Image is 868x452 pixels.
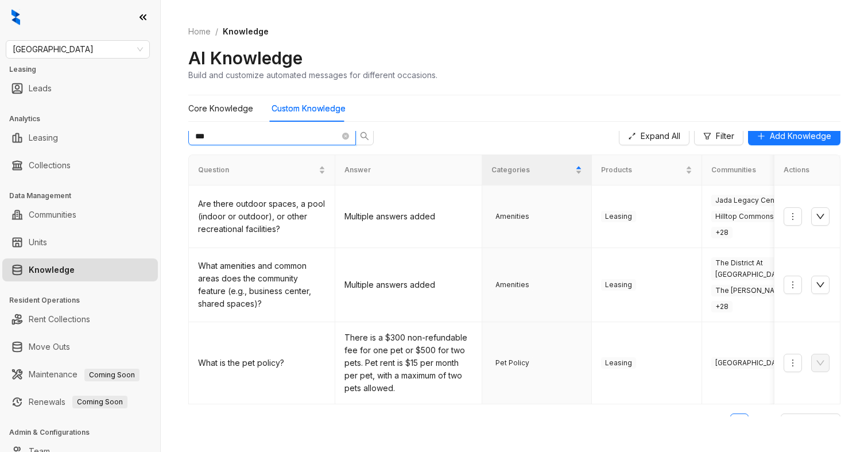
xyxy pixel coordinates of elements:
a: Leads [29,77,52,100]
th: Products [592,155,702,186]
span: Leasing [601,357,636,369]
span: Communities [711,165,793,176]
span: Add Knowledge [770,130,831,142]
span: + 28 [711,227,733,238]
td: There is a $300 non-refundable fee for one pet or $500 for two pets. Pet rent is $15 per month pe... [335,322,482,404]
span: The [PERSON_NAME] [711,285,791,296]
span: The District At [GEOGRAPHIC_DATA] [711,257,797,280]
span: close-circle [342,133,349,140]
span: down [816,280,825,289]
a: RenewalsComing Soon [29,391,127,414]
li: Move Outs [2,335,158,358]
a: Communities [29,203,76,226]
span: more [788,280,797,289]
div: What amenities and common areas does the community feature (e.g., business center, shared spaces)? [198,260,325,310]
li: Next Page [753,414,772,432]
th: Question [189,155,335,186]
span: Expand All [641,130,680,142]
span: Filter [716,130,734,142]
span: Leasing [601,279,636,291]
li: 1 [730,414,749,432]
li: Collections [2,154,158,177]
a: Collections [29,154,71,177]
span: down [816,212,825,221]
button: right [753,414,772,432]
div: Custom Knowledge [272,102,346,115]
span: Categories [491,165,573,176]
li: Rent Collections [2,308,158,331]
span: Amenities [491,211,533,222]
img: logo [11,9,20,25]
span: Products [601,165,683,176]
div: Are there outdoor spaces, a pool (indoor or outdoor), or other recreational facilities? [198,198,325,235]
li: Maintenance [2,363,158,386]
div: Page Size [781,414,840,432]
th: Communities [702,155,812,186]
td: Multiple answers added [335,186,482,248]
span: 10 / page [788,414,834,431]
span: Question [198,165,316,176]
span: + 28 [711,301,733,312]
div: What is the pet policy? [198,357,325,369]
h3: Resident Operations [9,295,160,306]
h2: AI Knowledge [188,47,303,69]
span: Amenities [491,279,533,291]
span: more [788,212,797,221]
a: Home [186,25,213,38]
li: Units [2,231,158,254]
span: Pet Policy [491,357,533,369]
div: Build and customize automated messages for different occasions. [188,69,437,81]
span: Leasing [601,211,636,222]
span: Coming Soon [72,396,127,408]
li: Renewals [2,391,158,414]
span: plus [757,132,765,140]
li: Leasing [2,126,158,149]
span: Fairfield [13,41,143,58]
span: filter [703,132,711,140]
th: Answer [335,155,482,186]
a: Move Outs [29,335,70,358]
span: Hilltop Commons [711,211,778,222]
div: Core Knowledge [188,102,253,115]
li: Previous Page [707,414,726,432]
button: left [707,414,726,432]
li: Knowledge [2,258,158,281]
span: search [360,132,369,141]
li: Leads [2,77,158,100]
li: / [215,25,218,38]
h3: Data Management [9,191,160,201]
a: Knowledge [29,258,75,281]
td: Multiple answers added [335,248,482,322]
a: 1 [731,414,748,431]
span: Coming Soon [84,369,139,381]
button: Expand All [619,127,689,145]
h3: Leasing [9,64,160,75]
a: Rent Collections [29,308,90,331]
h3: Admin & Configurations [9,427,160,438]
li: Communities [2,203,158,226]
span: Jada Legacy Central [711,195,789,206]
a: Leasing [29,126,58,149]
span: more [788,358,797,368]
h3: Analytics [9,114,160,124]
a: Units [29,231,47,254]
span: Knowledge [223,26,269,36]
span: expand-alt [628,132,636,140]
span: [GEOGRAPHIC_DATA] [711,357,791,369]
th: Actions [774,155,840,186]
button: Add Knowledge [748,127,840,145]
button: Filter [694,127,743,145]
